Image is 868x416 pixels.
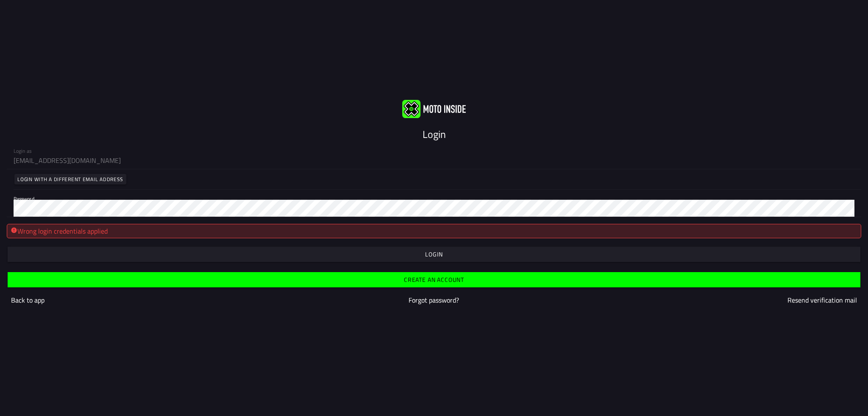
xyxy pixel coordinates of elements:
[8,272,860,287] ion-button: Create an account
[409,295,459,305] a: Forgot password?
[425,251,442,257] ion-text: Login
[787,295,857,305] a: Resend verification mail
[11,295,45,305] a: Back to app
[14,174,126,185] ion-button: Login with a different email address
[11,227,17,234] ion-icon: alert
[423,127,446,142] ion-text: Login
[7,224,861,238] div: Wrong login credentials applied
